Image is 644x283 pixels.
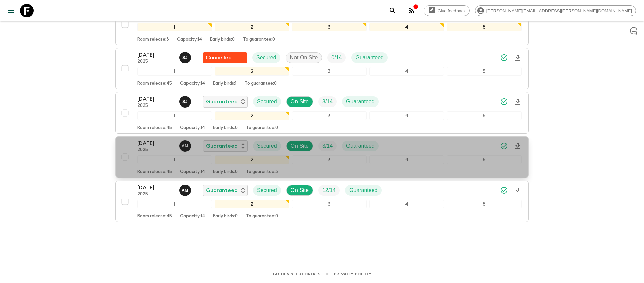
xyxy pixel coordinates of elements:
[182,188,189,193] p: A M
[292,111,367,120] div: 3
[355,54,384,62] p: Guaranteed
[257,98,277,106] p: Secured
[180,169,205,175] p: Capacity: 14
[182,99,188,104] p: S J
[286,96,313,107] div: On Site
[179,98,192,103] span: Sónia Justo
[291,98,309,106] p: On Site
[447,111,522,120] div: 5
[137,111,212,120] div: 1
[137,214,172,219] p: Room release: 45
[115,4,529,45] button: [DATE]2025Ana Margarida MouraDepartedSecuredOn SiteTrip FillGuaranteed12345Room release:3Capacity...
[369,23,444,31] div: 4
[179,96,192,108] button: SJ
[115,92,529,134] button: [DATE]2025Sónia JustoGuaranteedSecuredOn SiteTrip FillGuaranteed12345Room release:45Capacity:14Ea...
[137,200,212,208] div: 1
[369,67,444,76] div: 4
[137,139,174,147] p: [DATE]
[137,192,174,197] p: 2025
[137,147,174,153] p: 2025
[514,142,522,150] svg: Download Onboarding
[514,187,522,195] svg: Download Onboarding
[177,37,202,42] p: Capacity: 14
[447,155,522,164] div: 5
[4,4,17,17] button: menu
[213,125,238,131] p: Early birds: 0
[322,186,336,194] p: 12 / 14
[292,200,367,208] div: 3
[253,141,281,151] div: Secured
[331,54,342,62] p: 0 / 14
[291,142,309,150] p: On Site
[215,155,289,164] div: 2
[290,54,318,62] p: Not On Site
[434,8,469,13] span: Give feedback
[206,142,238,150] p: Guaranteed
[447,67,522,76] div: 5
[253,96,281,107] div: Secured
[137,155,212,164] div: 1
[369,111,444,120] div: 4
[514,98,522,106] svg: Download Onboarding
[213,169,238,175] p: Early birds: 0
[215,67,289,76] div: 2
[206,54,232,62] p: Cancelled
[483,8,636,13] span: [PERSON_NAME][EMAIL_ADDRESS][PERSON_NAME][DOMAIN_NAME]
[292,67,367,76] div: 3
[369,155,444,164] div: 4
[180,125,205,131] p: Capacity: 14
[286,141,313,151] div: On Site
[349,186,378,194] p: Guaranteed
[334,270,371,278] a: Privacy Policy
[182,143,189,149] p: A M
[369,200,444,208] div: 4
[137,59,174,64] p: 2025
[243,37,275,42] p: To guarantee: 0
[273,270,321,278] a: Guides & Tutorials
[253,185,281,196] div: Secured
[500,142,508,150] svg: Synced Successfully
[179,142,192,148] span: Ana Margarida Moura
[246,169,278,175] p: To guarantee: 3
[137,81,172,86] p: Room release: 45
[322,142,333,150] p: 3 / 14
[180,214,205,219] p: Capacity: 14
[137,169,172,175] p: Room release: 45
[424,5,470,16] a: Give feedback
[500,186,508,194] svg: Synced Successfully
[213,81,236,86] p: Early birds: 1
[179,185,192,196] button: AM
[318,96,337,107] div: Trip Fill
[257,142,277,150] p: Secured
[215,111,289,120] div: 2
[386,4,399,17] button: search adventures
[137,103,174,109] p: 2025
[500,54,508,62] svg: Synced Successfully
[179,187,192,192] span: Ana Margarida Moura
[514,54,522,62] svg: Download Onboarding
[137,125,172,131] p: Room release: 45
[346,98,375,106] p: Guaranteed
[286,52,322,63] div: Not On Site
[447,23,522,31] div: 5
[286,185,313,196] div: On Site
[179,140,192,152] button: AM
[252,52,280,63] div: Secured
[210,37,235,42] p: Early birds: 0
[182,55,188,60] p: S J
[137,51,174,59] p: [DATE]
[475,5,636,16] div: [PERSON_NAME][EMAIL_ADDRESS][PERSON_NAME][DOMAIN_NAME]
[257,186,277,194] p: Secured
[245,81,277,86] p: To guarantee: 0
[203,52,247,63] div: Flash Pack cancellation
[137,184,174,192] p: [DATE]
[500,98,508,106] svg: Synced Successfully
[115,48,529,89] button: [DATE]2025Sónia JustoFlash Pack cancellationSecuredNot On SiteTrip FillGuaranteed12345Room releas...
[246,125,278,131] p: To guarantee: 0
[346,142,375,150] p: Guaranteed
[206,186,238,194] p: Guaranteed
[246,214,278,219] p: To guarantee: 0
[137,95,174,103] p: [DATE]
[318,185,340,196] div: Trip Fill
[292,23,367,31] div: 3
